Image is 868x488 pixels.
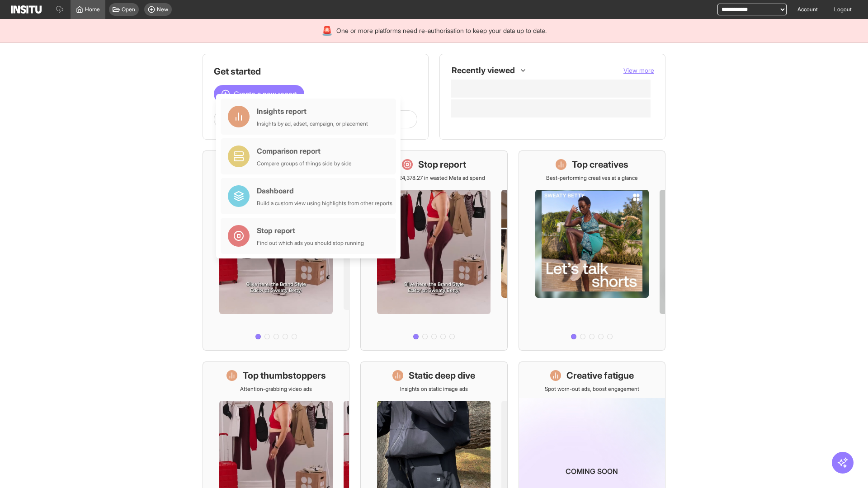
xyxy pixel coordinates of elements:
p: Best-performing creatives at a glance [546,174,638,182]
div: Insights by ad, adset, campaign, or placement [257,120,368,127]
span: Open [122,6,135,13]
div: Stop report [257,225,364,236]
h1: Top creatives [572,158,628,171]
a: What's live nowSee all active ads instantly [203,150,349,351]
a: Top creativesBest-performing creatives at a glance [519,150,665,351]
span: New [157,6,168,13]
span: View more [623,66,654,74]
h1: Top thumbstoppers [243,369,326,382]
div: Build a custom view using highlights from other reports [257,200,392,207]
div: Compare groups of things side by side [257,160,352,167]
div: Insights report [257,106,368,117]
button: View more [623,66,654,75]
img: Logo [11,5,42,14]
h1: Stop report [418,158,466,171]
div: 🚨 [321,24,333,37]
p: Attention-grabbing video ads [240,385,312,393]
span: One or more platforms need re-authorisation to keep your data up to date. [336,26,547,35]
div: Find out which ads you should stop running [257,239,364,247]
div: Dashboard [257,185,392,196]
p: Save £24,378.27 in wasted Meta ad spend [382,174,485,182]
h1: Static deep dive [409,369,475,382]
button: Create a new report [214,85,304,103]
span: Home [85,6,100,13]
p: Insights on static image ads [400,385,468,393]
h1: Get started [214,65,417,78]
div: Comparison report [257,145,352,156]
span: Create a new report [234,89,297,99]
a: Stop reportSave £24,378.27 in wasted Meta ad spend [360,150,507,351]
